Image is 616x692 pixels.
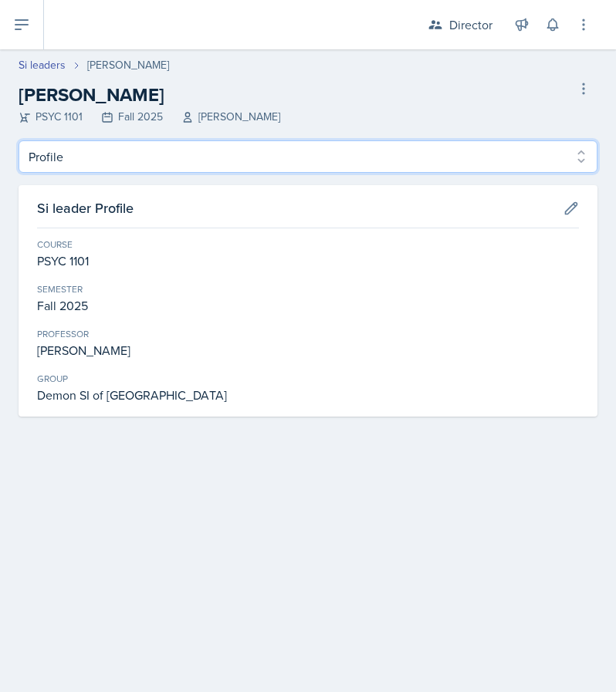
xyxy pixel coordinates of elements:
h3: Si leader Profile [37,197,134,218]
div: PSYC 1101 Fall 2025 [PERSON_NAME] [19,109,280,125]
div: Director [449,15,492,34]
div: Demon SI of [GEOGRAPHIC_DATA] [37,386,579,404]
div: Semester [37,282,579,296]
h2: [PERSON_NAME] [19,81,280,109]
div: [PERSON_NAME] [37,341,579,360]
div: Group [37,372,579,386]
div: Professor [37,327,579,341]
a: Si leaders [19,57,66,73]
div: PSYC 1101 [37,251,579,270]
div: [PERSON_NAME] [87,57,169,73]
div: Fall 2025 [37,296,579,315]
div: Course [37,238,579,251]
